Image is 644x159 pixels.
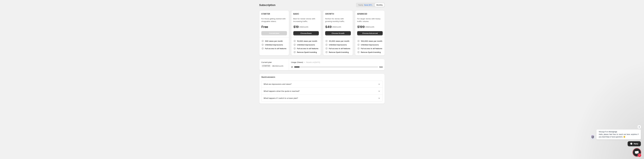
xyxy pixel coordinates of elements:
p: USD/month [332,26,341,28]
p: 100,000 views per month [361,40,382,42]
h4: $49 [325,25,332,29]
p: • [304,61,305,64]
h4: STARTER [261,13,270,15]
span: Reply [634,141,638,146]
p: For those getting started with shoppable videos. [261,17,287,23]
p: Unlimited impressions [361,43,379,46]
p: Full access to all features [329,47,350,50]
p: For larger stores with heavy traffic volume. [357,17,383,23]
p: Best for newer stores with increasing traffic. [293,17,319,23]
p: Resets on [DATE] [306,61,320,64]
h4: ADVANCED [357,13,367,15]
span: Choose Basic [300,32,312,35]
span: Message from [599,131,609,132]
p: Unlimited impressions [265,43,283,46]
p: Full access to all features [265,47,286,50]
span: What are impressions and views? [264,83,292,85]
span: Save 20% [364,4,372,6]
p: Usage (Views) [291,61,303,64]
p: Perfect for stores with growing monthly traffic. [325,17,351,23]
p: Remove Spark branding [329,51,349,53]
span: Choose Advanced [362,32,378,35]
h4: Free [261,25,268,29]
p: USD/month [365,26,374,28]
p: Unlimited impressions [329,43,347,46]
span: 0$ USD/month [272,65,283,67]
h4: $19 [293,25,299,29]
p: Quick answers [261,76,383,78]
h4: Subscription [259,3,275,7]
button: Choose Advanced [357,31,383,35]
p: Full access to all features [361,47,382,50]
a: Open chat [633,148,641,156]
p: USD/month [299,26,308,28]
p: Full access to all features [297,47,318,50]
h4: GROWTH [325,13,334,15]
span: Choose Growth [332,32,344,35]
p: 25,000 views per month [329,40,349,42]
h5: Current plan [261,61,272,64]
p: 500 views per month [265,40,283,42]
button: YearlySave 20% [356,3,374,7]
h4: BASIC [293,13,299,15]
h4: $199 [357,25,365,29]
span: Yearly [358,4,363,6]
p: 10,000 views per month [297,40,317,42]
span: What happens when the quota is reached? [264,90,300,92]
h5: 500 [379,66,383,68]
span: Hello, please feel free to reach out here anytime if you need help or have questions. 😊 [599,133,638,138]
button: Monthly [375,3,384,7]
h5: 31 [291,66,293,68]
span: 1 [638,153,641,157]
span: Storeprops [609,131,617,132]
span: What happens if I switch to a lower plan? [264,97,298,99]
button: Choose Basic [293,31,319,35]
span: STARTER [262,65,270,67]
p: Unlimited impressions [297,43,315,46]
button: Choose Growth [325,31,351,35]
p: Remove Spark branding [361,51,381,53]
p: Remove Spark branding [297,51,317,53]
